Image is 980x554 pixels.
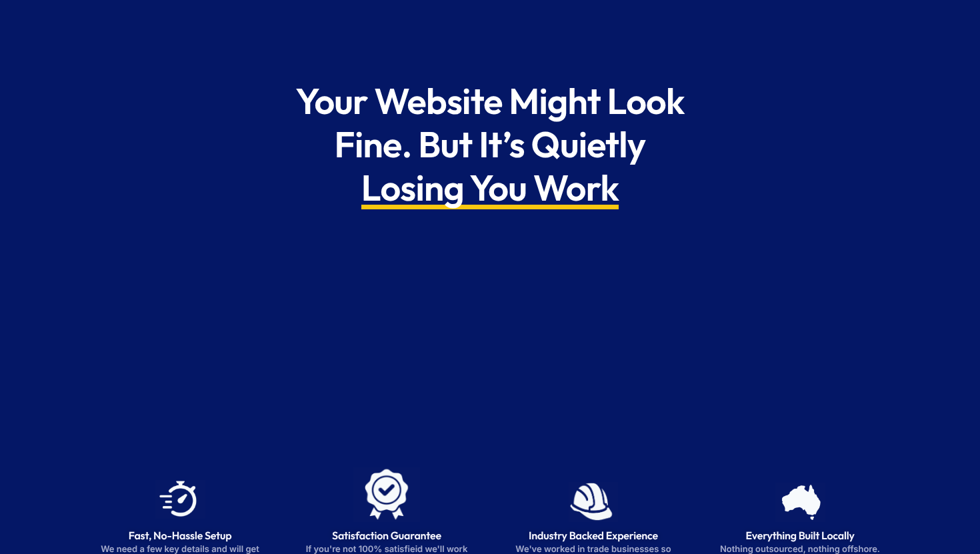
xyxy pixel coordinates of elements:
h3: Industry Backed Experience [512,529,675,543]
h1: Your Website Might Look Fine. But It’s Quietly [277,80,703,209]
h3: Satisfaction Guarantee [305,529,468,543]
h3: Fast, No-Hassle Setup [99,529,261,543]
span: Losing You Work [361,167,619,210]
h3: Everything Built Locally [719,529,881,543]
